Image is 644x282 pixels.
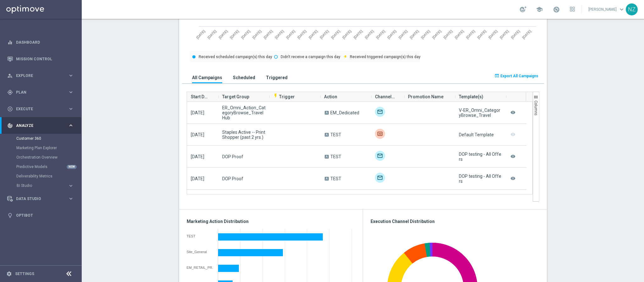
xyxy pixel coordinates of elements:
[68,183,74,189] i: keyboard_arrow_right
[7,73,68,79] div: Explore
[534,100,538,116] span: Columns
[510,108,516,117] i: remove_red_eye
[364,29,374,40] text: [DATE]
[7,90,74,95] button: gps_fixed Plan keyboard_arrow_right
[6,271,12,277] i: settings
[222,154,243,159] span: DOP Proof
[7,123,13,128] i: track_changes
[510,152,516,161] i: remove_red_eye
[16,155,65,160] a: Orchestration Overview
[16,124,68,127] span: Analyze
[16,107,68,111] span: Execute
[375,90,395,103] span: Channel(s)
[588,5,626,14] a: [PERSON_NAME]keyboard_arrow_down
[199,55,272,59] text: Received scheduled campaign(s) this day
[222,130,266,140] span: Staples Active -- Print Shopper (past 2 yrs.)
[618,6,625,13] span: keyboard_arrow_down
[330,132,341,137] span: TEST
[15,272,34,276] a: Settings
[7,123,74,128] div: track_changes Analyze keyboard_arrow_right
[191,176,204,181] span: [DATE]
[7,213,13,218] i: lightbulb
[521,29,532,40] text: [DATE]
[195,29,206,40] text: [DATE]
[187,234,213,238] div: TEST
[296,29,307,40] text: [DATE]
[459,174,502,184] div: DOP testing - All Offers
[16,136,65,141] a: Customer 360
[375,129,385,139] img: Liveramp
[459,152,502,162] div: DOP testing - All Offers
[264,72,289,83] button: Triggered
[16,171,81,181] div: Deliverability Metrics
[375,151,385,161] img: Optimail
[325,177,329,181] span: A
[375,107,385,117] div: Optimail
[67,165,77,169] div: NEW
[325,111,329,115] span: A
[191,110,204,115] span: [DATE]
[459,90,483,103] span: Template(s)
[190,72,224,83] button: All Campaigns
[7,106,13,112] i: play_circle_outline
[231,72,257,83] button: Scheduled
[465,29,476,40] text: [DATE]
[16,183,74,188] button: BI Studio keyboard_arrow_right
[7,73,74,78] button: person_search Explore keyboard_arrow_right
[325,155,329,159] span: A
[16,207,74,224] a: Optibot
[408,90,443,103] span: Promotion Name
[308,29,318,40] text: [DATE]
[476,29,487,40] text: [DATE]
[16,51,74,67] a: Mission Control
[330,176,341,181] span: TEST
[273,94,295,99] span: Trigger
[7,89,13,95] i: gps_fixed
[68,73,74,79] i: keyboard_arrow_right
[7,106,74,111] div: play_circle_outline Execute keyboard_arrow_right
[487,29,498,40] text: [DATE]
[233,75,255,80] h3: Scheduled
[229,29,239,40] text: [DATE]
[7,196,74,201] button: Data Studio keyboard_arrow_right
[398,29,408,40] text: [DATE]
[17,184,62,187] span: BI Studio
[459,132,494,137] div: Default Template
[7,34,74,51] div: Dashboard
[68,196,74,202] i: keyboard_arrow_right
[16,153,81,162] div: Orchestration Overview
[16,162,81,171] div: Predictive Models
[324,90,337,103] span: Action
[7,213,74,218] div: lightbulb Optibot
[280,55,340,59] text: Didn't receive a campaign this day
[375,173,385,183] div: Optimail
[7,106,68,112] div: Execute
[16,74,68,78] span: Explore
[222,176,243,181] span: DOP Proof
[191,132,204,137] span: [DATE]
[330,110,359,115] span: EM_Dedicated
[420,29,431,40] text: [DATE]
[7,123,68,128] div: Analyze
[371,219,539,224] h3: Execution Channel Distribution
[409,29,419,40] text: [DATE]
[7,196,68,202] div: Data Studio
[274,29,284,40] text: [DATE]
[16,197,68,201] span: Data Studio
[499,29,509,40] text: [DATE]
[187,250,213,254] div: Site_General
[187,219,355,224] h3: Marketing Action Distribution
[191,90,210,103] span: Start Date
[16,90,68,94] span: Plan
[7,40,74,45] button: equalizer Dashboard
[626,3,638,15] div: NZ
[493,72,539,80] button: open_in_browser Export All Campaigns
[16,181,81,190] div: BI Studio
[191,154,204,159] span: [DATE]
[432,29,442,40] text: [DATE]
[192,75,222,80] h3: All Campaigns
[375,29,386,40] text: [DATE]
